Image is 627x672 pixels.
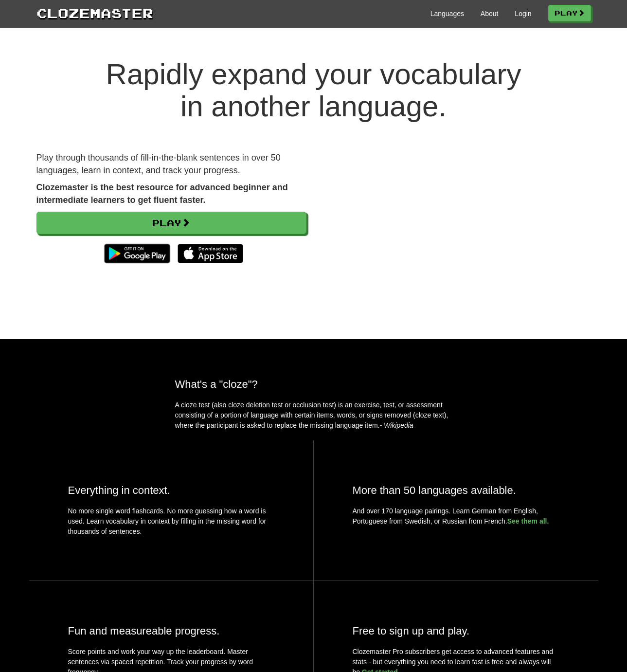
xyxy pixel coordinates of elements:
a: Login [515,9,531,18]
h2: More than 50 languages available. [353,484,559,496]
a: Clozemaster [36,4,153,22]
h2: Free to sign up and play. [353,625,559,637]
p: No more single word flashcards. No more guessing how a word is used. Learn vocabulary in context ... [68,506,274,542]
a: See them all. [507,517,549,525]
img: Download_on_the_App_Store_Badge_US-UK_135x40-25178aeef6eb6b83b96f5f2d004eda3bffbb37122de64afbaef7... [178,244,243,263]
h2: Everything in context. [68,484,274,496]
p: And over 170 language pairings. Learn German from English, Portuguese from Swedish, or Russian fr... [353,506,559,527]
h2: Fun and measureable progress. [68,625,274,637]
p: A cloze test (also cloze deletion test or occlusion test) is an exercise, test, or assessment con... [175,400,452,431]
a: Languages [430,9,464,18]
em: - Wikipedia [380,421,413,429]
img: Get it on Google Play [99,239,175,268]
h2: What's a "cloze"? [175,378,452,390]
p: Play through thousands of fill-in-the-blank sentences in over 50 languages, learn in context, and... [36,152,306,177]
strong: Clozemaster is the best resource for advanced beginner and intermediate learners to get fluent fa... [36,182,288,205]
a: About [481,9,499,18]
a: Play [36,212,306,234]
a: Play [548,5,591,21]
